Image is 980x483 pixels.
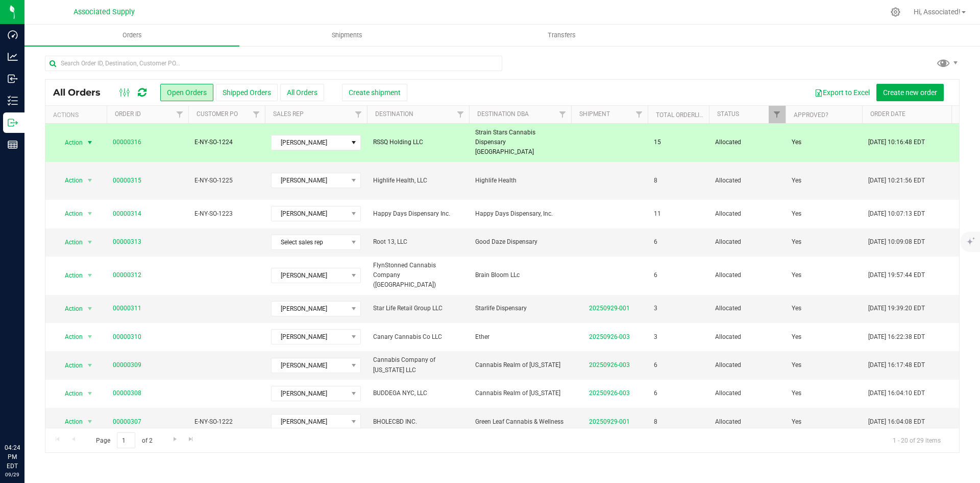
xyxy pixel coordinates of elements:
[792,417,801,427] span: Yes
[883,88,937,97] span: Create new order
[654,388,657,398] span: 6
[654,176,657,186] span: 8
[475,237,565,247] span: Good Daze Dispensary
[715,237,779,247] span: Allocated
[794,111,828,119] a: Approved?
[160,84,213,101] button: Open Orders
[56,330,83,344] span: Action
[715,270,779,280] span: Allocated
[272,330,348,344] span: [PERSON_NAME]
[868,270,925,280] span: [DATE] 19:57:44 EDT
[715,388,779,398] span: Allocated
[113,388,141,398] a: 00000308
[56,415,83,429] span: Action
[475,332,565,342] span: Ether
[87,432,161,448] span: Page of 2
[113,237,141,247] a: 00000313
[56,358,83,373] span: Action
[475,128,565,157] span: Strain Stars Cannabis Dispensary [GEOGRAPHIC_DATA]
[715,209,779,219] span: Allocated
[792,137,801,147] span: Yes
[715,176,779,186] span: Allocated
[272,358,348,373] span: [PERSON_NAME]
[113,270,141,280] a: 00000312
[272,302,348,316] span: [PERSON_NAME]
[715,332,779,342] span: Allocated
[475,209,565,219] span: Happy Days Dispensary, Inc.
[654,417,657,427] span: 8
[654,360,657,370] span: 6
[792,304,801,313] span: Yes
[579,110,610,118] a: Shipment
[534,31,590,40] span: Transfers
[84,235,96,249] span: select
[273,110,304,118] a: Sales Rep
[8,74,18,84] inline-svg: Inbound
[475,270,565,280] span: Brain Bloom LLc
[24,25,239,46] a: Orders
[373,388,463,398] span: BUDDEGA NYC, LLC
[113,332,141,342] a: 00000310
[654,332,657,342] span: 3
[868,304,925,313] span: [DATE] 19:39:20 EDT
[84,135,96,150] span: select
[194,137,259,147] span: E-NY-SO-1224
[84,358,96,373] span: select
[373,209,463,219] span: Happy Days Dispensary Inc.
[868,176,925,186] span: [DATE] 10:21:56 EDT
[373,137,463,147] span: RSSQ Holding LLC
[84,268,96,283] span: select
[475,176,565,186] span: Highlife Health
[113,360,141,370] a: 00000309
[272,206,348,221] span: [PERSON_NAME]
[248,106,265,123] a: Filter
[589,418,630,425] a: 20250929-001
[272,173,348,188] span: [PERSON_NAME]
[194,176,259,186] span: E-NY-SO-1225
[373,261,463,290] span: FlynStonned Cannabis Company ([GEOGRAPHIC_DATA])
[654,209,661,219] span: 11
[717,110,739,118] a: Status
[947,106,964,123] a: Filter
[5,443,20,471] p: 04:24 PM EDT
[375,110,413,118] a: Destination
[808,84,876,101] button: Export to Excel
[792,237,801,247] span: Yes
[56,386,83,401] span: Action
[792,360,801,370] span: Yes
[56,235,83,249] span: Action
[554,106,571,123] a: Filter
[868,360,925,370] span: [DATE] 16:17:48 EDT
[216,84,278,101] button: Shipped Orders
[184,432,199,446] a: Go to the last page
[84,415,96,429] span: select
[769,106,786,123] a: Filter
[73,8,135,16] span: Associated Supply
[113,137,141,147] a: 00000316
[56,173,83,188] span: Action
[792,209,801,219] span: Yes
[373,417,463,427] span: BHOLECBD INC.
[115,110,141,118] a: Order ID
[715,137,779,147] span: Allocated
[167,432,182,446] a: Go to the next page
[84,386,96,401] span: select
[715,304,779,313] span: Allocated
[589,333,630,340] a: 20250926-003
[194,417,259,427] span: E-NY-SO-1222
[868,388,925,398] span: [DATE] 16:04:10 EDT
[117,432,135,448] input: 1
[318,31,376,40] span: Shipments
[876,84,944,101] button: Create new order
[868,332,925,342] span: [DATE] 16:22:38 EDT
[654,237,657,247] span: 6
[113,176,141,186] a: 00000315
[373,355,463,375] span: Cannabis Company of [US_STATE] LLC
[792,270,801,280] span: Yes
[475,388,565,398] span: Cannabis Realm of [US_STATE]
[715,360,779,370] span: Allocated
[715,417,779,427] span: Allocated
[475,304,565,313] span: Starlife Dispensary
[8,96,18,106] inline-svg: Inventory
[868,209,925,219] span: [DATE] 10:07:13 EDT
